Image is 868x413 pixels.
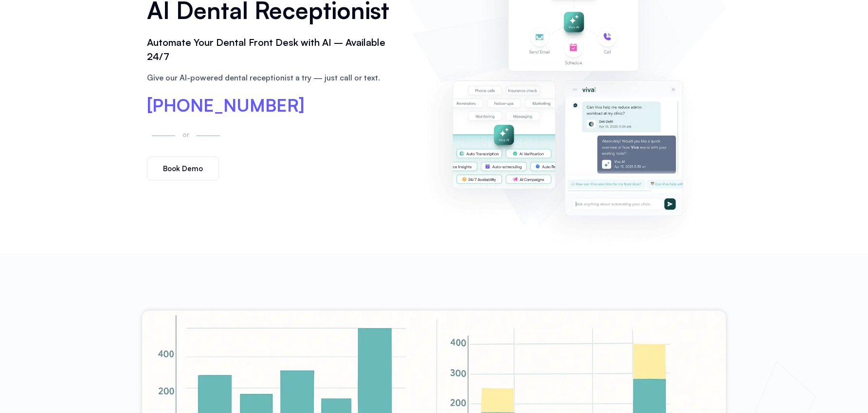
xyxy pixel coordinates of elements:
[147,72,398,83] p: Give our AI-powered dental receptionist a try — just call or text.
[163,165,203,172] span: Book Demo
[147,97,305,114] a: [PHONE_NUMBER]
[147,157,219,180] a: Book Demo
[180,129,192,140] p: or
[147,36,398,64] h2: Automate Your Dental Front Desk with AI – Available 24/7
